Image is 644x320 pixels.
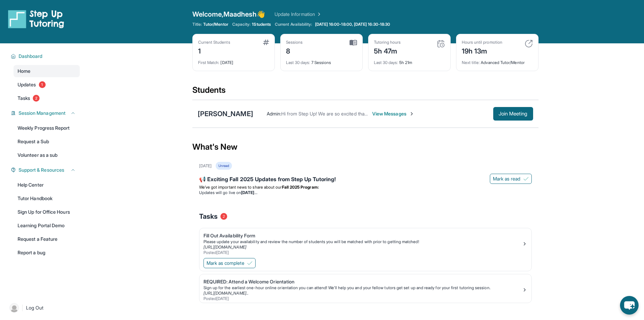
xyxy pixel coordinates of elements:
a: Volunteer as a sub [14,149,80,161]
a: Fill Out Availability FormPlease update your availability and review the number of students you w... [199,228,531,257]
img: card [263,40,269,45]
div: Advanced Tutor/Mentor [462,56,533,65]
div: Hours until promotion [462,40,502,45]
img: card [350,40,357,46]
a: [URL][DOMAIN_NAME] [204,244,246,250]
span: | [22,304,23,312]
span: Dashboard [19,53,43,60]
img: logo [8,9,64,28]
button: Mark as complete [204,258,256,268]
a: Weekly Progress Report [14,122,80,134]
a: REQUIRED: Attend a Welcome OrientationSign up for the earliest one-hour online orientation you ca... [199,274,531,303]
span: View Messages [372,110,414,117]
div: 8 [286,45,303,56]
a: [URL][DOMAIN_NAME].. [204,291,248,296]
div: Please update your availability and review the number of students you will be matched with prior ... [204,239,522,244]
span: Last 30 days : [374,60,398,65]
div: 📢 Exciting Fall 2025 Updates from Step Up Tutoring! [199,175,532,185]
img: Chevron-Right [409,111,414,116]
button: Join Meeting [493,107,533,121]
button: chat-button [620,296,639,315]
span: Updates [18,81,36,88]
div: [DATE] [199,163,212,169]
img: card [525,40,533,48]
div: Posted [DATE] [204,296,522,301]
a: Update Information [275,11,322,18]
span: Admin : [267,111,281,116]
a: Tutor Handbook [14,192,80,205]
a: Request a Feature [14,233,80,245]
span: Last 30 days : [286,60,310,65]
div: Unread [216,162,232,170]
span: 1 [39,81,46,88]
strong: Fall 2025 Program: [282,185,319,190]
span: Session Management [19,110,66,116]
div: Fill Out Availability Form [204,232,522,239]
span: Join Meeting [499,112,528,116]
a: Request a Sub [14,135,80,148]
div: Students [192,85,539,100]
button: Support & Resources [16,167,76,173]
span: Tasks [199,212,218,221]
a: |Log Out [7,300,80,315]
span: Capacity: [232,22,251,27]
div: Sessions [286,40,303,45]
div: Posted [DATE] [204,250,522,255]
img: Mark as complete [247,260,253,266]
strong: [DATE] [241,190,257,195]
img: card [437,40,445,48]
span: 1 Students [252,22,271,27]
div: Sign up for the earliest one-hour online orientation you can attend! We’ll help you and your fell... [204,285,522,291]
span: Tutor/Mentor [203,22,228,27]
a: Tasks2 [14,92,80,104]
span: First Match : [198,60,220,65]
span: Mark as read [493,175,521,182]
span: Support & Resources [19,167,64,173]
a: Report a bug [14,247,80,259]
div: 5h 21m [374,56,445,65]
span: Mark as complete [207,260,244,266]
span: Next title : [462,60,480,65]
button: Dashboard [16,53,76,60]
a: [DATE] 16:00-18:00, [DATE] 16:30-18:30 [314,22,392,27]
div: 7 Sessions [286,56,357,65]
span: Welcome, Maadhesh 👋 [192,9,265,19]
div: 19h 13m [462,45,502,56]
a: Home [14,65,80,77]
span: [DATE] 16:00-18:00, [DATE] 16:30-18:30 [315,22,390,27]
a: Learning Portal Demo [14,219,80,232]
li: Updates will go live on [199,190,532,195]
span: Title: [192,22,202,27]
span: 2 [33,95,40,102]
span: Log Out [26,304,44,311]
img: Mark as read [523,176,529,182]
div: REQUIRED: Attend a Welcome Orientation [204,278,522,285]
img: user-img [9,303,19,313]
span: Tasks [18,95,30,102]
div: What's New [192,132,539,162]
button: Session Management [16,110,76,116]
div: 5h 47m [374,45,401,56]
div: 1 [198,45,230,56]
img: Chevron Right [315,11,322,18]
a: Updates1 [14,79,80,91]
span: 2 [220,213,227,220]
button: Mark as read [490,174,532,184]
div: Tutoring hours [374,40,401,45]
div: Current Students [198,40,230,45]
span: We’ve got important news to share about our [199,185,282,190]
div: [PERSON_NAME] [198,109,253,119]
a: Sign Up for Office Hours [14,206,80,218]
span: Home [18,68,30,74]
a: Help Center [14,179,80,191]
div: [DATE] [198,56,269,65]
span: Current Availability: [275,22,312,27]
